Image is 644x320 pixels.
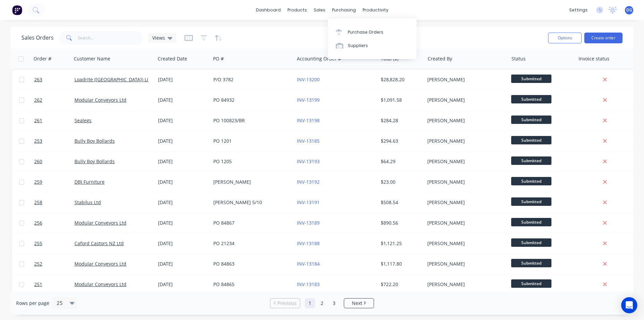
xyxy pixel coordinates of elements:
div: PO 1205 [213,158,288,165]
div: Created By [428,55,452,62]
div: purchasing [329,5,359,15]
a: Modular Conveyors Ltd [74,261,126,267]
div: P/O 3782 [213,76,288,83]
div: $1,117.80 [381,261,420,267]
div: PO 1201 [213,138,288,144]
div: [PERSON_NAME] [427,179,502,185]
span: Submitted [511,95,551,103]
a: INV-13199 [297,97,320,103]
div: Order # [34,55,51,62]
a: 259 [34,172,74,192]
span: Submitted [511,156,551,165]
a: Page 3 [329,298,339,308]
div: PO 100823/BR [213,117,288,124]
a: Purchase Orders [328,25,417,39]
div: [PERSON_NAME] [427,220,502,226]
span: 262 [34,97,42,103]
span: Submitted [511,238,551,247]
div: PO 84863 [213,261,288,267]
a: INV-13189 [297,220,320,226]
input: Search... [78,31,143,45]
a: Loadrite ([GEOGRAPHIC_DATA]) Limited [74,76,161,83]
div: [DATE] [158,76,208,83]
div: [DATE] [158,199,208,206]
div: [PERSON_NAME] 5/10 [213,199,288,206]
ul: Pagination [267,298,377,308]
div: Created Date [158,55,187,62]
div: [PERSON_NAME] [427,97,502,103]
a: Suppliers [328,39,417,52]
div: PO 84932 [213,97,288,103]
span: Submitted [511,259,551,267]
div: Open Intercom Messenger [621,297,637,313]
div: PO 84865 [213,281,288,288]
div: $890.56 [381,220,420,226]
div: [DATE] [158,97,208,103]
a: Stabilus Ltd [74,199,101,205]
span: Submitted [511,279,551,288]
h1: Sales Orders [21,35,54,41]
div: Accounting Order # [297,55,341,62]
a: INV-13200 [297,76,320,83]
div: [DATE] [158,179,208,185]
a: Caford Castors NZ Ltd [74,240,124,246]
span: 251 [34,281,42,288]
div: Purchase Orders [348,29,383,35]
a: INV-13191 [297,199,320,205]
span: Submitted [511,218,551,226]
div: [DATE] [158,281,208,288]
a: INV-13183 [297,281,320,287]
a: 262 [34,90,74,110]
span: Submitted [511,116,551,124]
a: Sealegs [74,117,92,124]
span: Submitted [511,177,551,185]
a: INV-13193 [297,158,320,165]
span: Previous [277,300,297,307]
a: 260 [34,151,74,172]
a: INV-13188 [297,240,320,246]
span: 260 [34,158,42,165]
span: 255 [34,240,42,247]
a: Page 2 [317,298,327,308]
div: Customer Name [74,55,110,62]
div: [PERSON_NAME] [427,281,502,288]
a: Next page [344,300,374,307]
span: 258 [34,199,42,206]
div: [PERSON_NAME] [427,138,502,144]
div: [PERSON_NAME] [427,117,502,124]
button: Options [548,33,582,43]
div: [DATE] [158,220,208,226]
div: $23.00 [381,179,420,185]
img: Factory [12,5,22,15]
span: Submitted [511,75,551,83]
div: [DATE] [158,138,208,144]
div: [DATE] [158,117,208,124]
a: INV-13198 [297,117,320,124]
span: 253 [34,138,42,144]
a: 263 [34,70,74,90]
div: [PERSON_NAME] [427,261,502,267]
div: PO 84867 [213,220,288,226]
div: PO # [213,55,224,62]
span: 263 [34,76,42,83]
div: products [284,5,310,15]
span: Views [152,34,165,41]
a: INV-13184 [297,261,320,267]
span: Next [352,300,362,307]
a: Previous page [270,300,300,307]
a: INV-13192 [297,179,320,185]
div: $508.54 [381,199,420,206]
a: Bully Boy Bollards [74,158,115,165]
span: 259 [34,179,42,185]
a: Page 1 is your current page [305,298,315,308]
div: [DATE] [158,240,208,247]
div: $284.28 [381,117,420,124]
div: productivity [359,5,392,15]
a: dashboard [253,5,284,15]
div: $294.63 [381,138,420,144]
div: [PERSON_NAME] [427,199,502,206]
span: 261 [34,117,42,124]
a: Modular Conveyors Ltd [74,220,126,226]
div: [PERSON_NAME] [427,240,502,247]
a: 255 [34,233,74,254]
